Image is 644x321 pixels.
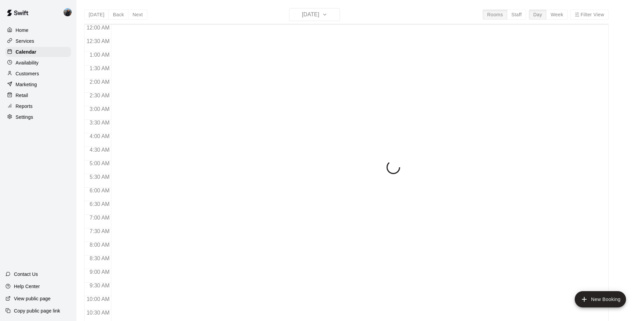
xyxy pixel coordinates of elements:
[88,52,111,58] span: 1:00 AM
[5,69,71,79] a: Customers
[575,291,626,307] button: add
[88,188,111,193] span: 6:00 AM
[88,106,111,112] span: 3:00 AM
[85,310,111,316] span: 10:30 AM
[88,228,111,234] span: 7:30 AM
[88,120,111,126] span: 3:30 AM
[5,25,71,35] a: Home
[5,58,71,68] a: Availability
[5,90,71,100] a: Retail
[88,174,111,180] span: 5:30 AM
[88,201,111,207] span: 6:30 AM
[88,160,111,166] span: 5:00 AM
[64,8,72,16] img: Coach Cruz
[16,49,36,55] p: Calendar
[88,283,111,288] span: 9:30 AM
[14,307,60,314] p: Copy public page link
[16,27,29,34] p: Home
[5,101,71,111] a: Reports
[88,93,111,98] span: 2:30 AM
[14,295,51,302] p: View public page
[14,271,38,278] p: Contact Us
[16,114,33,120] p: Settings
[88,65,111,71] span: 1:30 AM
[88,269,111,275] span: 9:00 AM
[14,283,40,290] p: Help Center
[16,38,34,44] p: Services
[88,133,111,139] span: 4:00 AM
[16,59,39,66] p: Availability
[16,92,28,99] p: Retail
[62,5,76,19] div: Coach Cruz
[16,81,37,88] p: Marketing
[16,103,33,110] p: Reports
[85,38,111,44] span: 12:30 AM
[5,47,71,57] a: Calendar
[5,79,71,90] a: Marketing
[16,70,39,77] p: Customers
[5,112,71,122] a: Settings
[88,242,111,248] span: 8:00 AM
[88,79,111,85] span: 2:00 AM
[5,36,71,46] a: Services
[88,256,111,261] span: 8:30 AM
[85,296,111,302] span: 10:00 AM
[88,147,111,153] span: 4:30 AM
[85,25,111,31] span: 12:00 AM
[88,215,111,221] span: 7:00 AM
